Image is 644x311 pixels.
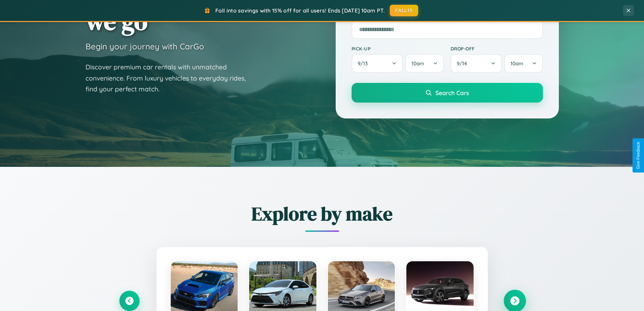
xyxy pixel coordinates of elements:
div: Give Feedback [636,142,641,169]
p: Discover premium car rentals with unmatched convenience. From luxury vehicles to everyday rides, ... [86,62,255,95]
button: 9/13 [352,54,403,73]
span: 10am [411,60,424,67]
span: 10am [510,60,523,67]
h3: Begin your journey with CarGo [86,41,204,51]
span: Fall into savings with 15% off for all users! Ends [DATE] 10am PT. [215,7,385,14]
button: 9/14 [451,54,502,73]
label: Pick-up [352,46,444,51]
span: 9 / 14 [457,60,470,67]
span: 9 / 13 [358,60,371,67]
button: FALL15 [390,5,418,16]
button: Search Cars [352,83,543,103]
label: Drop-off [451,46,543,51]
button: 10am [504,54,543,73]
h2: Explore by make [119,201,525,227]
span: Search Cars [435,89,469,96]
button: 10am [405,54,444,73]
